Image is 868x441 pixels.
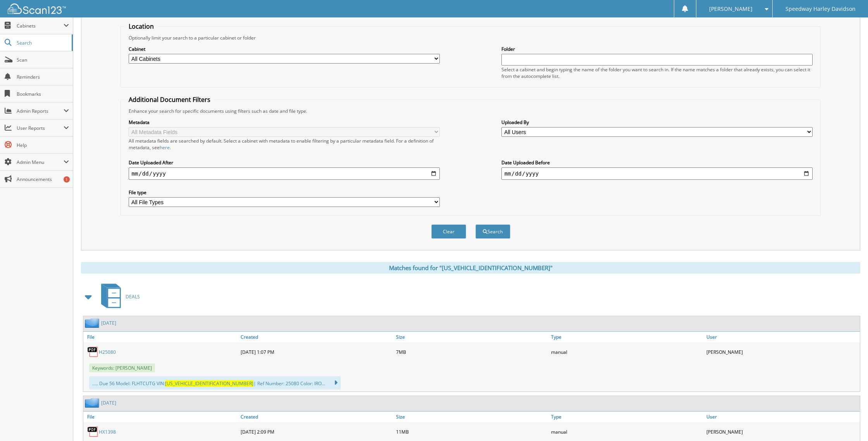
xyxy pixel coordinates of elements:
input: start [129,167,440,180]
span: DEALS [126,293,140,300]
span: Keywords: [PERSON_NAME] [89,363,155,372]
img: scan123-logo-white.svg [8,3,66,14]
div: All metadata fields are searched by default. Select a cabinet with metadata to enable filtering b... [129,138,440,151]
div: 11MB [394,424,549,439]
label: Date Uploaded After [129,159,440,166]
div: [PERSON_NAME] [704,344,860,360]
input: end [501,167,813,180]
span: Cabinets [17,22,64,29]
div: Matches found for "[US_VEHICLE_IDENTIFICATION_NUMBER]" [81,262,860,274]
a: User [704,332,860,342]
a: [DATE] [101,320,116,326]
div: Optionally limit your search to a particular cabinet or folder [125,34,817,41]
div: [PERSON_NAME] [704,424,860,439]
a: H25080 [99,349,116,355]
a: Type [549,412,704,422]
a: Created [239,332,394,342]
label: Cabinet [129,46,440,52]
a: [DATE] [101,400,116,406]
a: User [704,412,860,422]
a: HX1398 [99,429,116,435]
a: Created [239,412,394,422]
span: Admin Menu [17,159,64,165]
span: User Reports [17,125,64,131]
label: Metadata [129,119,440,126]
label: Date Uploaded Before [501,159,813,166]
a: DEALS [96,281,140,312]
span: Reminders [17,74,69,80]
a: File [83,332,239,342]
label: Uploaded By [501,119,813,126]
div: [DATE] 2:09 PM [239,424,394,439]
div: manual [549,424,704,439]
span: [PERSON_NAME] [709,7,753,11]
a: Type [549,332,704,342]
img: PDF.png [87,426,99,438]
span: Admin Reports [17,108,64,114]
button: Clear [431,224,466,239]
span: Search [17,40,68,46]
a: Size [394,332,549,342]
legend: Additional Document Filters [125,95,214,104]
span: [US_VEHICLE_IDENTIFICATION_NUMBER] [165,380,253,387]
img: folder2.png [85,398,101,408]
legend: Location [125,22,158,31]
div: Enhance your search for specific documents using filters such as date and file type. [125,108,817,114]
a: File [83,412,239,422]
div: ..... Due 56 Model: FLHTCUTG VIN: | Ref Number: 25080 Color: IRO... [89,376,341,389]
button: Search [475,224,510,239]
img: folder2.png [85,318,101,328]
img: PDF.png [87,346,99,358]
span: Bookmarks [17,91,69,97]
div: 1 [64,176,70,183]
span: Scan [17,57,69,63]
label: Folder [501,46,813,52]
label: File type [129,189,440,196]
div: Select a cabinet and begin typing the name of the folder you want to search in. If the name match... [501,66,813,79]
div: 7MB [394,344,549,360]
a: here [160,144,170,151]
div: [DATE] 1:07 PM [239,344,394,360]
div: manual [549,344,704,360]
a: Size [394,412,549,422]
span: Help [17,142,69,148]
span: Announcements [17,176,69,183]
span: Speedway Harley Davidson [785,7,856,11]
